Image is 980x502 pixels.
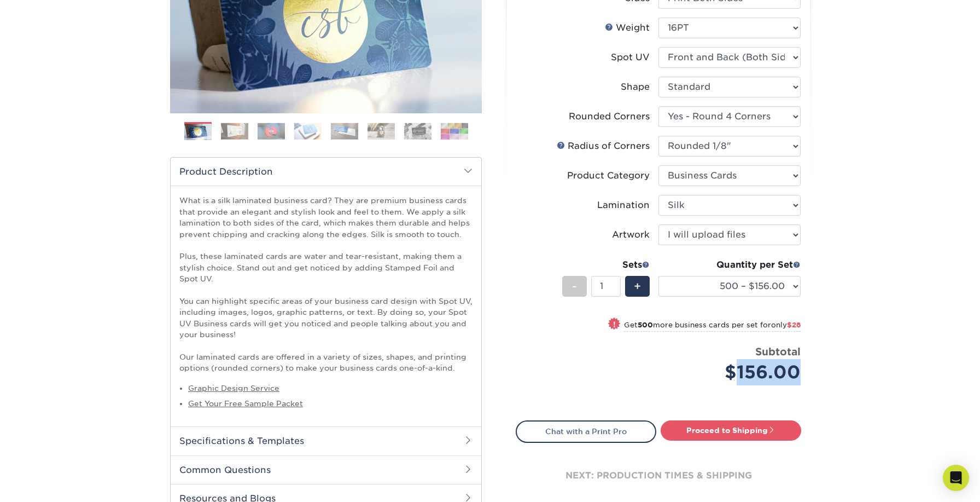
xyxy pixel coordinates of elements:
[441,123,468,140] img: Business Cards 08
[516,420,656,442] a: Chat with a Print Pro
[658,258,801,272] div: Quantity per Set
[188,384,279,393] a: Graphic Design Service
[221,123,248,140] img: Business Cards 02
[771,321,801,329] span: only
[258,123,285,140] img: Business Cards 03
[621,80,650,94] div: Shape
[638,321,653,329] strong: 500
[367,123,395,140] img: Business Cards 06
[624,321,801,332] small: Get more business cards per set for
[331,123,358,140] img: Business Cards 05
[597,199,650,212] div: Lamination
[611,51,650,64] div: Spot UV
[755,345,801,357] strong: Subtotal
[557,140,650,153] div: Radius of Corners
[943,465,969,491] div: Open Intercom Messenger
[562,258,650,272] div: Sets
[184,118,212,146] img: Business Cards 01
[613,319,616,330] span: !
[661,420,801,440] a: Proceed to Shipping
[404,123,431,140] img: Business Cards 07
[612,228,650,241] div: Artwork
[171,455,481,484] h2: Common Questions
[605,21,650,34] div: Weight
[634,278,641,295] span: +
[787,321,801,329] span: $28
[567,169,650,182] div: Product Category
[572,278,577,295] span: -
[667,359,801,385] div: $156.00
[188,399,303,408] a: Get Your Free Sample Packet
[3,469,93,498] iframe: Google Customer Reviews
[171,158,481,186] h2: Product Description
[179,195,472,373] p: What is a silk laminated business card? They are premium business cards that provide an elegant a...
[171,426,481,455] h2: Specifications & Templates
[294,123,322,140] img: Business Cards 04
[569,110,650,123] div: Rounded Corners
